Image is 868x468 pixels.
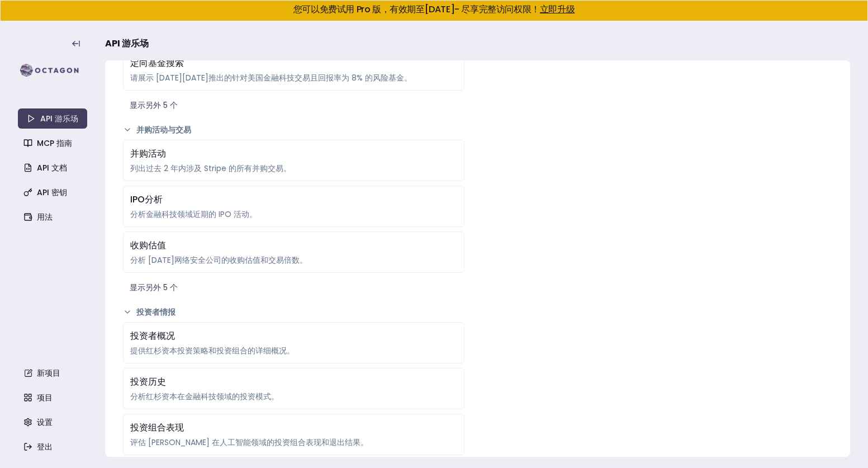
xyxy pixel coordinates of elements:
[19,182,88,202] a: API 密钥
[130,329,175,342] font: 投资者概况
[130,437,368,448] font: 评估 [PERSON_NAME] 在人工智能领域的投资组合表现和退出结果。
[19,133,88,153] a: MCP 指南
[37,367,60,379] font: 新项目
[18,108,87,129] a: API 游乐场
[130,391,279,402] font: 分析红杉资本在金融科技领域的投资模式。
[454,3,540,16] font: - 尽享完整访问权限！
[19,412,88,432] a: 设置
[130,193,163,206] font: IPO分析
[37,441,53,452] font: 登出
[130,254,307,266] font: 分析 [DATE]网络安全公司的收购估值和交易倍数。
[37,211,53,223] font: 用法
[19,158,88,178] a: API 文档
[19,207,88,227] a: 用法
[136,306,176,318] font: 投资者情报
[293,3,425,16] font: 您可以免费试用 Pro 版，有效期至
[130,100,178,111] font: 显示另外 5 个
[130,56,184,69] font: 定向基金搜索
[105,37,149,50] font: API 游乐场
[40,113,78,124] font: API 游乐场
[130,163,291,174] font: 列出过去 2 年内涉及 Stripe 的所有并购交易。
[130,209,257,220] font: 分析金融科技领域近期的 IPO 活动。
[123,277,464,297] button: 显示另外 5 个
[37,162,67,173] font: API 文档
[37,417,53,428] font: 设置
[130,375,166,388] font: 投资历史
[123,95,464,115] button: 显示另外 5 个
[130,147,166,160] font: 并购活动
[136,124,191,135] font: 并购活动与交易
[425,3,455,16] font: [DATE]
[123,124,464,135] button: 并购活动与交易
[540,3,575,16] a: 立即升级
[19,437,88,457] a: 登出
[130,345,295,356] font: 提供红杉资本投资策略和投资组合的详细概况。
[123,306,464,318] button: 投资者情报
[37,392,53,403] font: 项目
[18,59,87,82] img: logo-rect-yK7x_WSZ.svg
[130,282,178,293] font: 显示另外 5 个
[37,138,72,149] font: MCP 指南
[19,387,88,408] a: 项目
[37,187,67,198] font: API 密钥
[130,239,166,252] font: 收购估值
[19,363,88,383] a: 新项目
[130,421,184,434] font: 投资组合表现
[130,72,412,83] font: 请展示 [DATE][DATE]推出的针对美国金融科技交易且回报率为 8% 的风险基金。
